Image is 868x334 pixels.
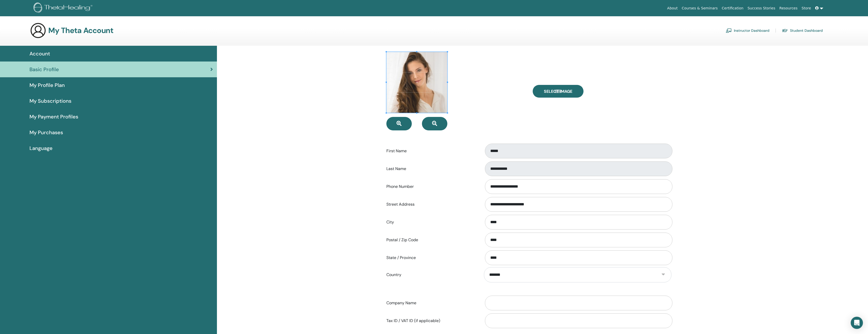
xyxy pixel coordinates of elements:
a: Student Dashboard [782,26,823,35]
input: Select Image [555,89,561,93]
span: Account [29,50,50,57]
label: State / Province [383,253,480,263]
span: My Purchases [29,129,63,136]
div: Open Intercom Messenger [851,317,863,329]
label: Postal / Zip Code [383,235,480,245]
a: Certification [720,4,745,13]
span: My Profile Plan [29,81,65,89]
label: First Name [383,146,480,156]
label: Company Name [383,298,480,308]
img: graduation-cap.svg [782,28,788,33]
a: About [665,4,680,13]
span: Basic Profile [29,66,59,73]
a: Instructor Dashboard [726,26,769,35]
label: Phone Number [383,182,480,191]
span: Select Image [544,89,572,94]
label: Last Name [383,164,480,174]
label: Street Address [383,200,480,209]
a: Success Stories [746,4,777,13]
a: Courses & Seminars [680,4,720,13]
label: City [383,217,480,227]
a: Resources [777,4,800,13]
label: Tax ID / VAT ID (if applicable) [383,316,480,326]
img: chalkboard-teacher.svg [726,28,732,33]
h3: My Theta Account [48,26,113,35]
a: Store [800,4,813,13]
img: generic-user-icon.jpg [30,22,46,39]
span: My Payment Profiles [29,113,78,120]
img: logo.png [34,3,94,14]
label: Country [383,270,480,280]
span: My Subscriptions [29,97,71,105]
span: Language [29,144,53,152]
